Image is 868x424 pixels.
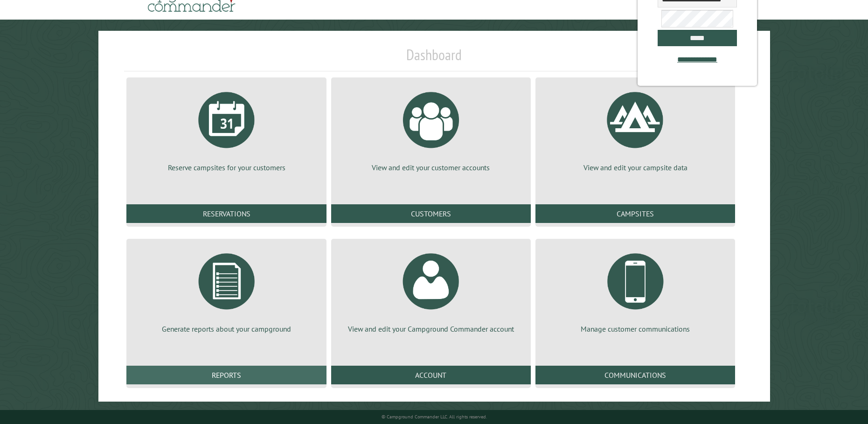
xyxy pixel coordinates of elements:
p: Manage customer communications [547,324,724,334]
a: Reports [126,366,326,384]
a: Communications [535,366,735,384]
a: Account [331,366,531,384]
a: Reservations [126,204,326,223]
a: View and edit your campsite data [547,85,724,173]
p: Generate reports about your campground [138,324,315,334]
p: View and edit your customer accounts [342,162,520,173]
a: Generate reports about your campground [138,246,315,334]
a: Reserve campsites for your customers [138,85,315,173]
p: Reserve campsites for your customers [138,162,315,173]
a: Customers [331,204,531,223]
p: View and edit your Campground Commander account [342,324,520,334]
h1: Dashboard [124,46,743,71]
a: View and edit your customer accounts [342,85,520,173]
small: © Campground Commander LLC. All rights reserved. [382,414,487,420]
p: View and edit your campsite data [547,162,724,173]
a: Manage customer communications [547,246,724,334]
a: Campsites [535,204,735,223]
a: View and edit your Campground Commander account [342,246,520,334]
